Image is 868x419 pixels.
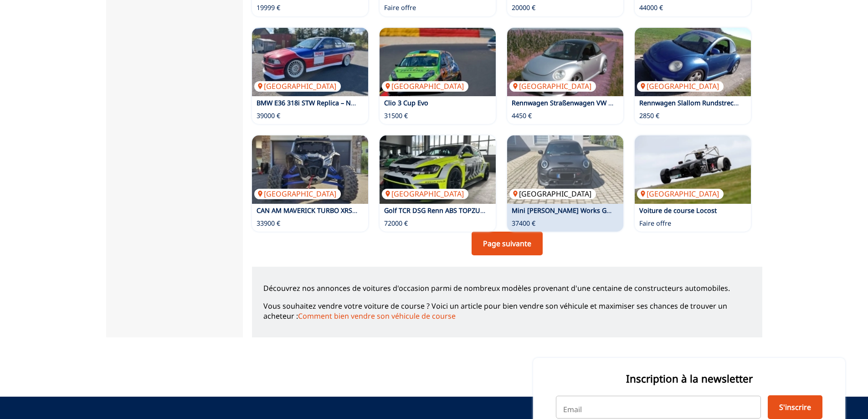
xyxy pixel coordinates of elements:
[380,135,496,204] a: Golf TCR DSG Renn ABS TOPZUSTAND[GEOGRAPHIC_DATA]
[382,189,468,199] p: [GEOGRAPHIC_DATA]
[263,283,751,293] p: Découvrez nos annonces de voitures d'occasion parmi de nombreux modèles provenant d'une centaine ...
[257,98,420,107] a: BMW E36 318i STW Replica – Neu aufgebaut – 220 PS
[507,135,623,204] img: Mini John Cooper Works GP 3 F56 foliert GP Plus Paket
[384,206,501,215] a: Golf TCR DSG Renn ABS TOPZUSTAND
[512,219,535,228] p: 37400 €
[257,219,280,228] p: 33900 €
[252,28,368,96] img: BMW E36 318i STW Replica – Neu aufgebaut – 220 PS
[512,206,693,215] a: Mini [PERSON_NAME] Works GP 3 F56 foliert GP Plus Paket
[556,372,822,386] p: Inscription à la newsletter
[639,111,659,120] p: 2850 €
[384,111,408,120] p: 31500 €
[637,189,724,199] p: [GEOGRAPHIC_DATA]
[507,135,623,204] a: Mini John Cooper Works GP 3 F56 foliert GP Plus Paket[GEOGRAPHIC_DATA]
[263,301,751,321] p: Vous souhaitez vendre votre voiture de course ? Voici un article pour bien vendre son véhicule et...
[254,189,341,199] p: [GEOGRAPHIC_DATA]
[254,81,341,91] p: [GEOGRAPHIC_DATA]
[635,135,751,204] a: Voiture de course Locost[GEOGRAPHIC_DATA]
[639,219,671,228] p: Faire offre
[556,396,761,419] input: Email
[257,3,280,12] p: 19999 €
[635,28,751,96] a: Rennwagen Slallom Rundstrecke VW NEW Beetle 1,8T 200PS[GEOGRAPHIC_DATA]
[507,28,623,96] a: Rennwagen Straßenwagen VW NEW Beetle 1,8T K04 200+[GEOGRAPHIC_DATA]
[635,135,751,204] img: Voiture de course Locost
[384,98,428,107] a: Clio 3 Cup Evo
[512,3,535,12] p: 20000 €
[639,3,663,12] p: 44000 €
[384,3,416,12] p: Faire offre
[472,232,543,255] a: Page suivante
[512,98,688,107] a: Rennwagen Straßenwagen VW NEW Beetle 1,8T K04 200+
[252,135,368,204] img: CAN AM MAVERICK TURBO XRS RR
[380,28,496,96] img: Clio 3 Cup Evo
[639,206,717,215] a: Voiture de course Locost
[768,395,822,419] button: S'inscrire
[637,81,724,91] p: [GEOGRAPHIC_DATA]
[512,111,532,120] p: 4450 €
[257,111,280,120] p: 39000 €
[382,81,468,91] p: [GEOGRAPHIC_DATA]
[509,189,596,199] p: [GEOGRAPHIC_DATA]
[509,81,596,91] p: [GEOGRAPHIC_DATA]
[252,135,368,204] a: CAN AM MAVERICK TURBO XRS RR[GEOGRAPHIC_DATA]
[380,28,496,96] a: Clio 3 Cup Evo[GEOGRAPHIC_DATA]
[257,206,362,215] a: CAN AM MAVERICK TURBO XRS RR
[380,135,496,204] img: Golf TCR DSG Renn ABS TOPZUSTAND
[507,28,623,96] img: Rennwagen Straßenwagen VW NEW Beetle 1,8T K04 200+
[384,219,408,228] p: 72000 €
[635,28,751,96] img: Rennwagen Slallom Rundstrecke VW NEW Beetle 1,8T 200PS
[298,311,456,321] a: Comment bien vendre son véhicule de course
[639,98,825,107] a: Rennwagen Slallom Rundstrecke VW NEW Beetle 1,8T 200PS
[252,28,368,96] a: BMW E36 318i STW Replica – Neu aufgebaut – 220 PS[GEOGRAPHIC_DATA]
